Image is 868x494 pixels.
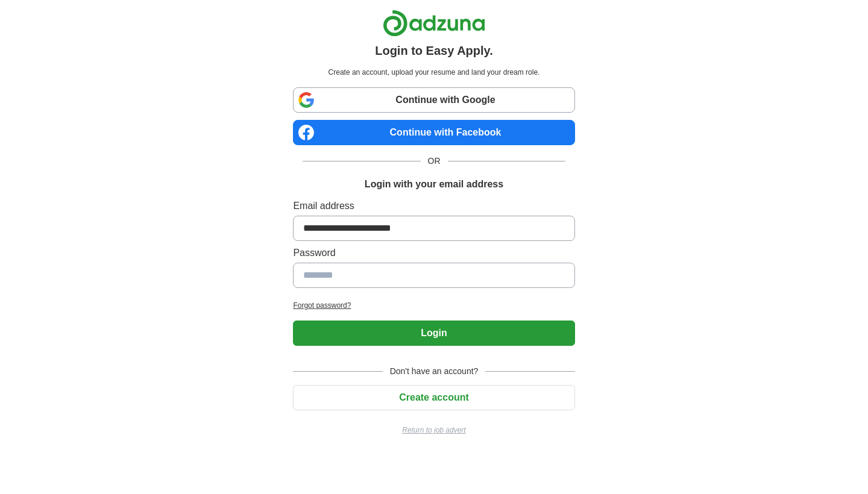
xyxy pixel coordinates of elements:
[383,10,485,37] img: Adzuna logo
[295,67,572,78] p: Create an account, upload your resume and land your dream role.
[383,365,486,378] span: Don't have an account?
[375,42,493,60] h1: Login to Easy Apply.
[293,120,574,145] a: Continue with Facebook
[293,392,574,402] a: Create account
[293,300,574,311] a: Forgot password?
[293,385,574,410] button: Create account
[293,425,574,436] a: Return to job advert
[293,87,574,113] a: Continue with Google
[293,320,574,346] button: Login
[365,177,503,192] h1: Login with your email address
[293,246,574,260] label: Password
[293,199,574,213] label: Email address
[421,155,448,167] span: OR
